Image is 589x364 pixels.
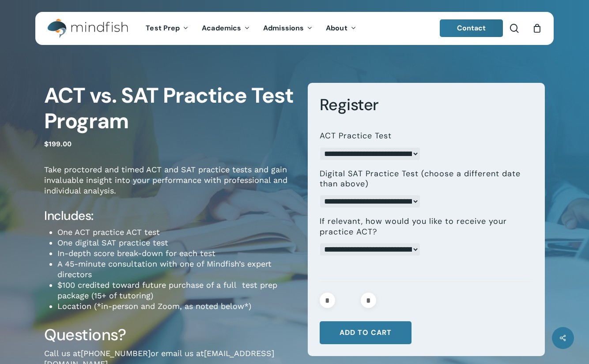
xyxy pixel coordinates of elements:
[35,12,554,45] header: Main Menu
[263,23,304,33] span: Admissions
[44,140,72,148] bdi: 199.00
[257,25,319,32] a: Admissions
[81,349,151,358] a: [PHONE_NUMBER]
[320,169,526,189] label: Digital SAT Practice Test (choose a different date than above)
[139,25,195,32] a: Test Prep
[326,23,347,33] span: About
[440,19,503,37] a: Contact
[57,280,294,301] li: $100 credited toward future purchase of a full test prep package (15+ of tutoring)
[338,293,358,308] input: Product quantity
[139,12,362,45] nav: Main Menu
[44,83,294,134] h1: ACT vs. SAT Practice Test Program
[44,164,294,208] p: Take proctored and timed ACT and SAT practice tests and gain invaluable insight into your perform...
[320,131,392,141] label: ACT Practice Test
[319,25,363,32] a: About
[57,259,294,280] li: A 45-minute consultation with one of Mindfish’s expert directors
[44,208,294,224] h4: Includes:
[57,227,294,238] li: One ACT practice ACT test
[195,25,257,32] a: Academics
[57,248,294,259] li: In-depth score break-down for each test
[57,238,294,248] li: One digital SAT practice test
[202,23,241,33] span: Academics
[44,325,294,345] h3: Questions?
[44,140,49,148] span: $
[320,321,412,344] button: Add to cart
[146,23,180,33] span: Test Prep
[57,301,294,312] li: Location (*in-person and Zoom, as noted below*)
[457,23,486,33] span: Contact
[320,216,526,237] label: If relevant, how would you like to receive your practice ACT?
[320,95,533,115] h3: Register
